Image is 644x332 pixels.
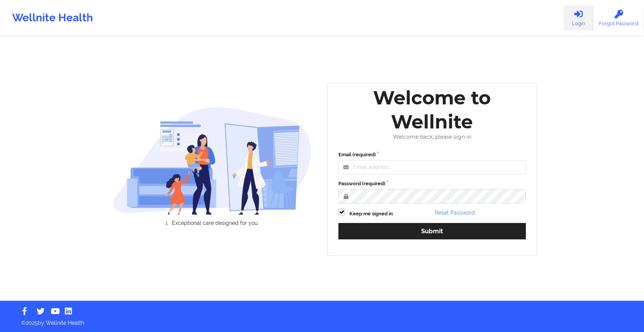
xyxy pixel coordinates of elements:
[349,210,393,218] label: Keep me signed in
[338,180,526,188] label: Password (required)
[113,107,312,215] img: wellnite-auth-hero_200.c722682e.png
[435,210,475,216] a: Reset Password
[593,5,644,30] a: Forgot Password
[333,86,531,134] div: Welcome to Wellnite
[338,160,526,175] input: Email address
[333,134,531,140] div: Welcome back, please sign in
[564,5,593,30] a: Login
[119,220,311,226] li: Exceptional care designed for you.
[338,223,526,239] button: Submit
[16,314,628,327] p: © 2025 by Wellnite Health
[338,151,526,159] label: Email (required)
